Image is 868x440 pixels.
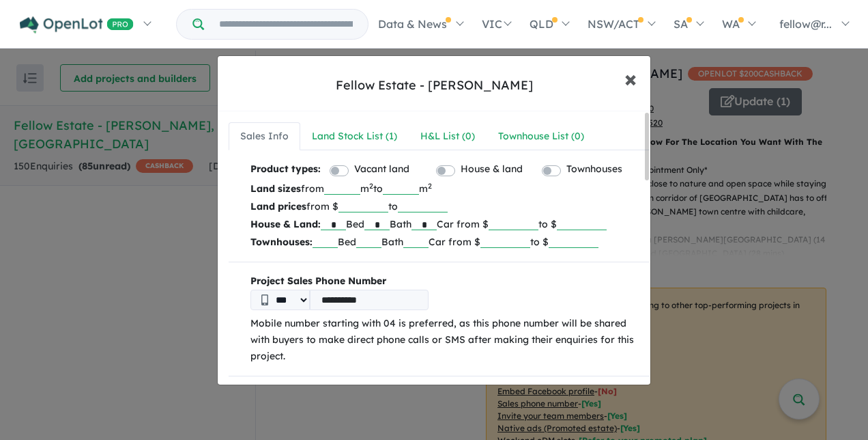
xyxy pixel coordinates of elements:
label: House & land [461,161,523,178]
div: Sales Info [240,128,289,145]
label: Townhouses [566,161,622,178]
sup: 2 [369,181,373,191]
p: from m to m [250,180,639,197]
input: Try estate name, suburb, builder or developer [207,10,365,39]
label: Vacant land [354,161,409,178]
img: Openlot PRO Logo White [20,16,134,33]
p: Bed Bath Car from $ to $ [250,233,639,251]
div: Townhouse List ( 0 ) [498,128,584,145]
span: fellow@r... [779,17,832,31]
div: Land Stock List ( 1 ) [312,128,397,145]
p: Bed Bath Car from $ to $ [250,215,639,233]
sup: 2 [428,181,432,191]
b: Land prices [250,200,306,212]
b: Townhouses: [250,236,313,248]
img: Phone icon [261,294,268,305]
div: H&L List ( 0 ) [420,128,475,145]
b: Land sizes [250,182,301,195]
b: Product types: [250,161,321,180]
b: House & Land: [250,218,321,230]
p: Mobile number starting with 04 is preferred, as this phone number will be shared with buyers to m... [250,316,639,364]
b: Project Sales Phone Number [250,273,639,290]
span: × [624,64,637,93]
div: Fellow Estate - [PERSON_NAME] [336,77,533,94]
p: from $ to [250,197,639,215]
